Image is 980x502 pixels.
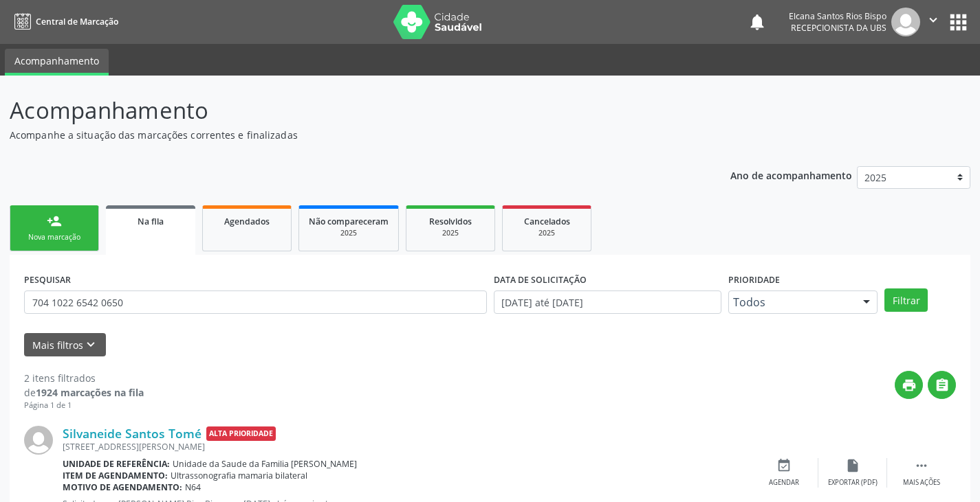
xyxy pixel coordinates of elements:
[791,22,886,34] span: Recepcionista da UBS
[926,12,941,27] i: 
[206,426,276,441] span: Alta Prioridade
[845,458,860,473] i: insert_drive_file
[24,333,106,357] button: Mais filtroskeyboard_arrow_down
[173,458,357,470] span: Unidade da Saude da Familia [PERSON_NAME]
[224,216,270,227] span: Agendados
[733,295,850,309] span: Todos
[24,269,71,290] label: PESQUISAR
[24,400,144,411] div: Página 1 de 1
[63,458,170,470] b: Unidade de referência:
[494,290,721,314] input: Selecione um intervalo
[828,478,878,488] div: Exportar (PDF)
[63,481,182,493] b: Motivo de agendamento:
[429,216,472,227] span: Resolvidos
[776,458,792,473] i: event_available
[769,478,799,488] div: Agendar
[63,426,202,441] a: Silvaneide Santos Tomé
[10,93,682,128] p: Acompanhamento
[914,458,929,473] i: 
[83,337,98,352] i: keyboard_arrow_down
[24,426,53,455] img: img
[36,16,118,27] span: Central de Marcação
[884,288,928,312] button: Filtrar
[730,166,852,183] p: Ano de acompanhamento
[63,470,168,481] b: Item de agendamento:
[63,441,750,453] div: [STREET_ADDRESS][PERSON_NAME]
[928,371,956,399] button: 
[309,216,389,227] span: Não compareceram
[24,385,144,400] div: de
[895,371,923,399] button: print
[524,216,570,227] span: Cancelados
[171,470,307,481] span: Ultrassonografia mamaria bilateral
[10,128,682,142] p: Acompanhe a situação das marcações correntes e finalizadas
[416,228,485,238] div: 2025
[309,228,389,238] div: 2025
[903,478,940,488] div: Mais ações
[891,8,920,36] img: img
[24,290,487,314] input: Nome, CNS
[935,378,950,393] i: 
[20,232,89,242] div: Nova marcação
[36,386,144,399] strong: 1924 marcações na fila
[10,10,118,33] a: Central de Marcação
[748,12,767,32] button: notifications
[5,49,109,76] a: Acompanhamento
[138,216,164,227] span: Na fila
[920,8,946,36] button: 
[185,481,201,493] span: N64
[902,378,917,393] i: print
[512,228,581,238] div: 2025
[494,269,587,290] label: DATA DE SOLICITAÇÃO
[24,371,144,385] div: 2 itens filtrados
[728,269,780,290] label: Prioridade
[946,10,970,34] button: apps
[47,214,62,229] div: person_add
[789,10,886,22] div: Elcana Santos Rios Bispo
